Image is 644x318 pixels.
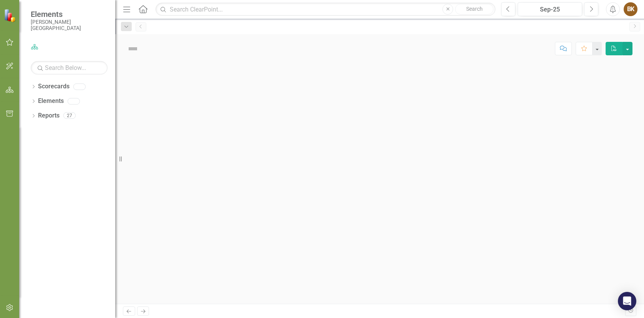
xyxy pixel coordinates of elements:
button: Sep-25 [518,2,582,16]
small: [PERSON_NAME][GEOGRAPHIC_DATA] [31,19,108,31]
span: Search [466,6,483,12]
input: Search Below... [31,61,108,75]
button: BK [624,2,637,16]
a: Reports [38,111,60,120]
div: 27 [63,113,76,119]
span: Elements [31,10,108,19]
button: Search [455,4,493,15]
a: Elements [38,97,64,106]
div: Open Intercom Messenger [618,292,636,310]
input: Search ClearPoint... [156,3,495,16]
div: Sep-25 [520,5,579,14]
img: ClearPoint Strategy [3,8,18,22]
a: Scorecards [38,82,70,91]
img: Not Defined [127,43,139,55]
